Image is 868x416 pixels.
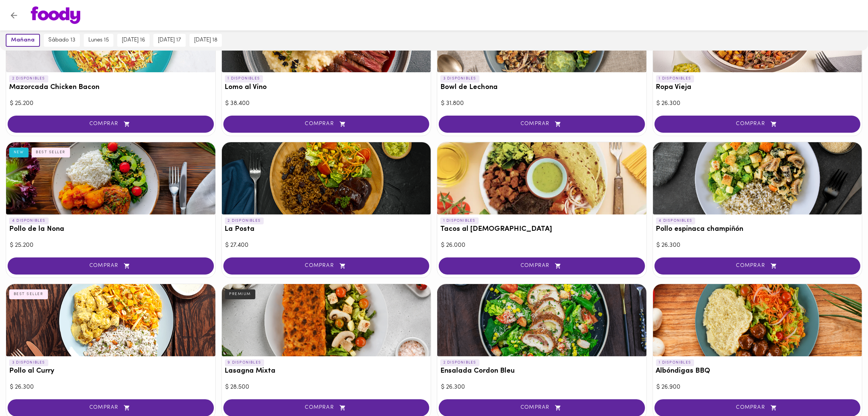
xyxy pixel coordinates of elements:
[223,257,430,275] button: COMPRAR
[226,241,427,250] div: $ 27.400
[9,148,29,157] div: NEW
[657,383,858,392] div: $ 26.900
[10,99,212,108] div: $ 25.200
[117,34,150,47] button: [DATE] 16
[222,142,431,214] div: La Posta
[222,284,431,356] div: Lasagna Mixta
[657,99,858,108] div: $ 26.300
[440,359,479,366] p: 2 DISPONIBLES
[656,359,694,366] p: 1 DISPONIBLES
[6,284,215,356] div: Pollo al Curry
[233,121,420,127] span: COMPRAR
[440,225,643,233] h3: Tacos al [DEMOGRAPHIC_DATA]
[653,284,862,356] div: Albóndigas BBQ
[32,148,70,157] div: BEST SELLER
[655,257,861,275] button: COMPRAR
[440,75,479,82] p: 3 DISPONIBLES
[233,263,420,269] span: COMPRAR
[158,37,181,44] span: [DATE] 17
[6,34,40,47] button: mañana
[657,241,858,250] div: $ 26.300
[824,372,860,408] iframe: Messagebird Livechat Widget
[440,367,643,375] h3: Ensalada Cordon Bleu
[225,289,256,299] div: PREMIUM
[9,289,48,299] div: BEST SELLER
[88,37,109,44] span: lunes 15
[656,367,859,375] h3: Albóndigas BBQ
[656,225,859,233] h3: Pollo espinaca champiñón
[31,6,80,24] img: logo.png
[664,263,851,269] span: COMPRAR
[653,142,862,214] div: Pollo espinaca champiñón
[153,34,186,47] button: [DATE] 17
[8,116,214,133] button: COMPRAR
[44,34,80,47] button: sábado 13
[122,37,145,44] span: [DATE] 16
[441,383,643,392] div: $ 26.300
[439,257,645,275] button: COMPRAR
[441,99,643,108] div: $ 31.800
[656,75,694,82] p: 1 DISPONIBLES
[9,367,212,375] h3: Pollo al Curry
[225,75,263,82] p: 1 DISPONIBLES
[656,84,859,92] h3: Ropa Vieja
[439,116,645,133] button: COMPRAR
[9,75,48,82] p: 2 DISPONIBLES
[17,263,204,269] span: COMPRAR
[11,37,35,44] span: mañana
[9,84,212,92] h3: Mazorcada Chicken Bacon
[664,405,851,411] span: COMPRAR
[84,34,113,47] button: lunes 15
[225,84,428,92] h3: Lomo al Vino
[6,142,215,214] div: Pollo de la Nona
[9,359,48,366] p: 3 DISPONIBLES
[441,241,643,250] div: $ 26.000
[17,121,204,127] span: COMPRAR
[194,37,217,44] span: [DATE] 18
[225,225,428,233] h3: La Posta
[448,405,635,411] span: COMPRAR
[225,359,264,366] p: 9 DISPONIBLES
[9,218,49,224] p: 4 DISPONIBLES
[48,37,75,44] span: sábado 13
[656,218,696,224] p: 4 DISPONIBLES
[655,116,861,133] button: COMPRAR
[437,142,647,214] div: Tacos al Pastor
[226,383,427,392] div: $ 28.500
[223,116,430,133] button: COMPRAR
[9,225,212,233] h3: Pollo de la Nona
[10,383,212,392] div: $ 26.300
[8,257,214,275] button: COMPRAR
[190,34,222,47] button: [DATE] 18
[225,367,428,375] h3: Lasagna Mixta
[226,99,427,108] div: $ 38.400
[437,284,647,356] div: Ensalada Cordon Bleu
[225,218,264,224] p: 2 DISPONIBLES
[17,405,204,411] span: COMPRAR
[448,121,635,127] span: COMPRAR
[5,6,23,25] button: Volver
[448,263,635,269] span: COMPRAR
[664,121,851,127] span: COMPRAR
[233,405,420,411] span: COMPRAR
[440,84,643,92] h3: Bowl de Lechona
[10,241,212,250] div: $ 25.200
[440,218,479,224] p: 1 DISPONIBLES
